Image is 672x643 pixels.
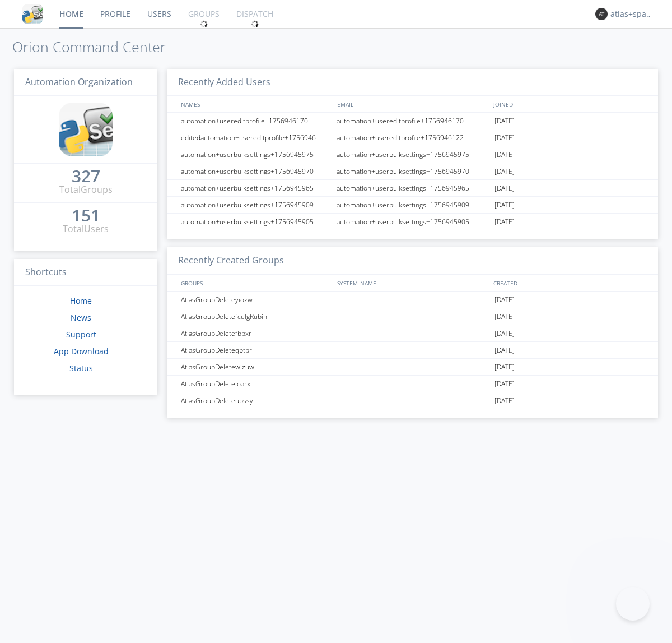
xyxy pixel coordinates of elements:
[71,312,91,323] a: News
[200,20,208,28] img: spin.svg
[178,146,333,163] div: automation+userbulksettings+1756945975
[66,329,96,340] a: Support
[167,247,658,275] h3: Recently Created Groups
[167,129,658,146] a: editedautomation+usereditprofile+1756946122automation+usereditprofile+1756946122[DATE]
[494,325,515,342] span: [DATE]
[167,146,658,163] a: automation+userbulksettings+1756945975automation+userbulksettings+1756945975[DATE]
[178,325,333,341] div: AtlasGroupDeletefbpxr
[178,308,333,325] div: AtlasGroupDeletefculgRubin
[494,376,515,392] span: [DATE]
[334,180,492,196] div: automation+userbulksettings+1756945965
[494,214,515,230] span: [DATE]
[72,170,100,182] div: 327
[494,146,515,163] span: [DATE]
[494,359,515,376] span: [DATE]
[178,129,333,146] div: editedautomation+usereditprofile+1756946122
[178,292,333,308] div: AtlasGroupDeleteyiozw
[178,113,333,129] div: automation+usereditprofile+1756946170
[167,292,658,308] a: AtlasGroupDeleteyiozw[DATE]
[54,346,109,357] a: App Download
[59,103,113,156] img: cddb5a64eb264b2086981ab96f4c1ba7
[72,170,100,183] a: 327
[334,163,492,179] div: automation+userbulksettings+1756945970
[491,96,647,112] div: JOINED
[610,8,652,20] div: atlas+spanish0002
[334,197,492,213] div: automation+userbulksettings+1756945909
[251,20,259,28] img: spin.svg
[178,214,333,230] div: automation+userbulksettings+1756945905
[25,76,133,88] span: Automation Organization
[178,197,333,213] div: automation+userbulksettings+1756945909
[494,308,515,325] span: [DATE]
[334,214,492,230] div: automation+userbulksettings+1756945905
[595,8,608,20] img: 373638.png
[178,392,333,409] div: AtlasGroupDeleteubssy
[70,295,92,306] a: Home
[167,69,658,96] h3: Recently Added Users
[22,4,43,24] img: cddb5a64eb264b2086981ab96f4c1ba7
[167,180,658,197] a: automation+userbulksettings+1756945965automation+userbulksettings+1756945965[DATE]
[494,392,515,409] span: [DATE]
[178,275,332,291] div: GROUPS
[494,163,515,180] span: [DATE]
[167,325,658,342] a: AtlasGroupDeletefbpxr[DATE]
[63,223,109,235] div: Total Users
[494,113,515,129] span: [DATE]
[178,180,333,196] div: automation+userbulksettings+1756945965
[494,180,515,197] span: [DATE]
[167,113,658,129] a: automation+usereditprofile+1756946170automation+usereditprofile+1756946170[DATE]
[334,113,492,129] div: automation+usereditprofile+1756946170
[167,308,658,325] a: AtlasGroupDeletefculgRubin[DATE]
[167,376,658,392] a: AtlasGroupDeleteloarx[DATE]
[494,197,515,214] span: [DATE]
[178,359,333,375] div: AtlasGroupDeletewjzuw
[494,292,515,308] span: [DATE]
[178,376,333,392] div: AtlasGroupDeleteloarx
[494,342,515,359] span: [DATE]
[167,197,658,214] a: automation+userbulksettings+1756945909automation+userbulksettings+1756945909[DATE]
[59,183,113,196] div: Total Groups
[167,214,658,230] a: automation+userbulksettings+1756945905automation+userbulksettings+1756945905[DATE]
[491,275,647,291] div: CREATED
[14,259,157,286] h3: Shortcuts
[334,146,492,163] div: automation+userbulksettings+1756945975
[167,392,658,409] a: AtlasGroupDeleteubssy[DATE]
[72,210,100,221] div: 151
[167,359,658,376] a: AtlasGroupDeletewjzuw[DATE]
[334,129,492,146] div: automation+usereditprofile+1756946122
[167,342,658,359] a: AtlasGroupDeleteqbtpr[DATE]
[178,342,333,358] div: AtlasGroupDeleteqbtpr
[72,210,100,223] a: 151
[334,275,491,291] div: SYSTEM_NAME
[178,96,332,112] div: NAMES
[334,96,491,112] div: EMAIL
[616,587,650,621] iframe: Toggle Customer Support
[494,129,515,146] span: [DATE]
[69,363,93,373] a: Status
[178,163,333,179] div: automation+userbulksettings+1756945970
[167,163,658,180] a: automation+userbulksettings+1756945970automation+userbulksettings+1756945970[DATE]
